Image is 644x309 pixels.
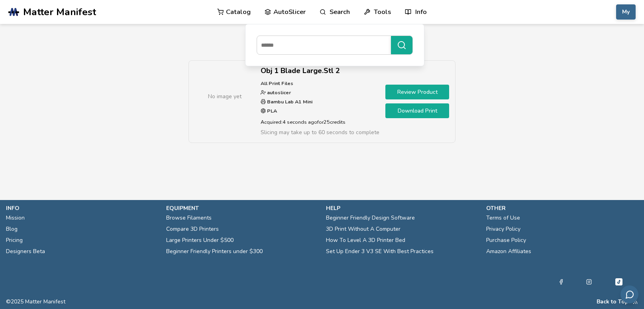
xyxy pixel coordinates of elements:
a: Terms of Use [486,212,520,224]
a: 3D Print Without A Computer [326,224,401,235]
a: Purchase Policy [486,235,526,246]
a: Amazon Affiliates [486,246,531,257]
a: Set Up Ender 3 V3 SE With Best Practices [326,246,434,257]
h2: Obj 1 Blade Large.Stl 2 [261,67,379,75]
a: Download Print [385,103,449,118]
a: How To Level A 3D Printer Bed [326,235,405,246]
strong: Bambu Lab A1 Mini [266,98,312,105]
strong: All Print Files [261,80,293,87]
a: Browse Filaments [166,212,212,224]
a: Blog [6,224,18,235]
a: Beginner Friendly Printers under $300 [166,246,263,257]
a: Compare 3D Printers [166,224,219,235]
h1: My Items [65,38,580,50]
button: Back to Top [597,299,628,305]
span: © 2025 Matter Manifest [6,299,65,305]
a: Privacy Policy [486,224,520,235]
p: info [6,204,158,212]
strong: PLA [266,107,277,114]
a: Tiktok [614,277,624,287]
a: Large Printers Under $500 [166,235,234,246]
a: Instagram [586,277,592,287]
a: Facebook [558,277,564,287]
p: equipment [166,204,318,212]
button: My [616,4,636,20]
a: Mission [6,212,25,224]
p: help [326,204,478,212]
strong: autoslicer [266,89,291,96]
a: RSS Feed [632,299,638,305]
a: Review Product [385,85,449,99]
p: Acquired: 4 seconds ago for 25 credits [261,118,379,126]
span: Matter Manifest [23,6,96,18]
span: No image yet [208,92,241,101]
a: Designers Beta [6,246,45,257]
button: Send feedback via email [620,285,638,303]
span: Slicing may take up to 60 seconds to complete [261,129,379,136]
a: Beginner Friendly Design Software [326,212,415,224]
a: Pricing [6,235,23,246]
p: other [486,204,638,212]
